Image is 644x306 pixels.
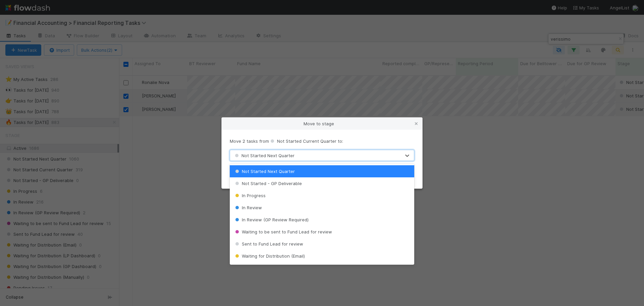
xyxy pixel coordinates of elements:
[269,138,336,144] span: Not Started Current Quarter
[234,229,332,234] span: Waiting to be sent to Fund Lead for review
[234,169,295,174] span: Not Started Next Quarter
[222,118,422,130] div: Move to stage
[234,205,262,210] span: In Review
[234,193,266,198] span: In Progress
[233,153,294,158] span: Not Started Next Quarter
[234,181,302,186] span: Not Started - GP Deliverable
[234,241,303,247] span: Sent to Fund Lead for review
[234,217,309,222] span: In Review (GP Review Required)
[234,253,305,259] span: Waiting for Distribution (Email)
[230,138,414,144] p: Move 2 tasks from to:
